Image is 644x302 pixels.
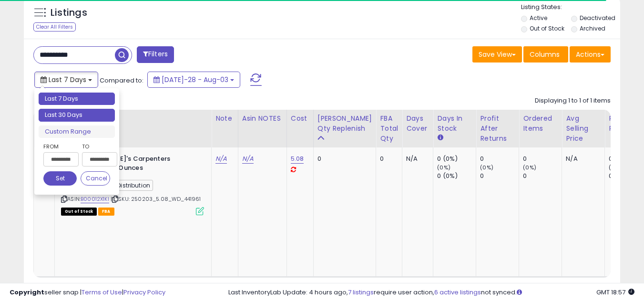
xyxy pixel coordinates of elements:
[523,46,568,62] button: Columns
[437,134,443,142] small: Days In Stock.
[535,96,611,105] div: Displaying 1 to 1 of 1 items
[81,195,109,203] a: B00012X1KI
[10,288,165,297] div: seller snap | |
[580,14,615,22] label: Deactivated
[39,109,115,122] li: Last 30 Days
[137,46,174,63] button: Filters
[215,154,227,164] a: N/A
[523,155,562,163] div: 0
[530,14,547,22] label: Active
[291,154,304,164] a: 5.08
[313,110,376,147] th: Please note that this number is a calculation based on your required days of coverage and your ve...
[348,288,374,297] a: 7 listings
[434,288,481,297] a: 6 active listings
[82,142,110,151] label: To
[39,125,115,138] li: Custom Range
[380,114,398,144] div: FBA Total Qty
[437,172,476,180] div: 0 (0%)
[566,114,601,144] div: Avg Selling Price
[43,142,77,151] label: From
[437,164,450,171] small: (0%)
[566,155,597,163] div: N/A
[39,93,115,105] li: Last 7 Days
[123,288,165,297] a: Privacy Policy
[111,195,201,203] span: | SKU: 250203_5.08_WD_441961
[228,288,634,297] div: Last InventoryLab Update: 4 hours ago, require user action, not synced.
[147,72,240,88] button: [DATE]-28 - Aug-03
[570,46,611,62] button: Actions
[523,172,562,180] div: 0
[242,114,283,124] div: Asin NOTES
[10,288,44,297] strong: Copyright
[100,76,143,85] span: Compared to:
[480,114,515,144] div: Profit After Returns
[162,75,228,84] span: [DATE]-28 - Aug-03
[61,155,204,214] div: ASIN:
[43,171,77,186] button: Set
[530,50,560,59] span: Columns
[523,114,558,134] div: Ordered Items
[580,24,605,32] label: Archived
[98,208,114,216] span: FBA
[238,110,286,147] th: CSV column name: cust_attr_1_ Asin NOTES
[596,288,634,297] span: 2025-08-11 18:57 GMT
[33,22,76,31] div: Clear All Filters
[82,288,122,297] a: Terms of Use
[34,72,98,88] button: Last 7 Days
[49,75,86,84] span: Last 7 Days
[609,114,644,134] div: Return Rate
[317,114,372,134] div: [PERSON_NAME] Qty Replenish
[59,114,207,124] div: Title
[406,155,426,163] div: N/A
[380,155,395,163] div: 0
[61,208,97,216] span: All listings that are currently out of stock and unavailable for purchase on Amazon
[406,114,429,134] div: Days Cover
[71,155,187,175] b: [PERSON_NAME]'s Carpenters Wood Glue, 16 Ounces
[51,6,87,20] h5: Listings
[291,114,309,124] div: Cost
[480,164,493,171] small: (0%)
[521,3,620,12] p: Listing States:
[81,171,110,186] button: Cancel
[437,114,472,134] div: Days In Stock
[437,155,476,163] div: 0 (0%)
[530,24,564,32] label: Out of Stock
[215,114,234,124] div: Note
[480,155,519,163] div: 0
[609,164,622,171] small: (0%)
[480,172,519,180] div: 0
[472,46,522,62] button: Save View
[317,155,369,163] div: 0
[242,154,254,164] a: N/A
[523,164,536,171] small: (0%)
